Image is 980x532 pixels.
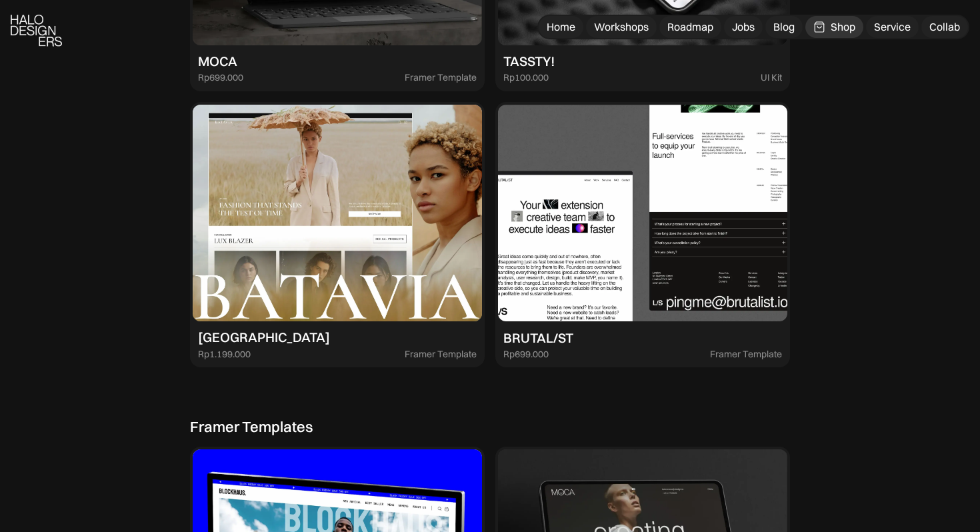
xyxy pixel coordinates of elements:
[732,20,755,34] div: Jobs
[190,418,313,435] div: Framer Templates
[710,349,782,360] div: Framer Template
[667,20,713,34] div: Roadmap
[805,16,863,38] a: Shop
[547,20,575,34] div: Home
[405,349,477,360] div: Framer Template
[198,72,243,83] div: Rp699.000
[874,20,911,34] div: Service
[503,349,549,360] div: Rp699.000
[773,20,795,34] div: Blog
[921,16,968,38] a: Collab
[586,16,657,38] a: Workshops
[594,20,649,34] div: Workshops
[495,102,790,368] a: BRUTAL/STRp699.000Framer Template
[198,329,330,345] div: [GEOGRAPHIC_DATA]
[190,102,485,368] a: [GEOGRAPHIC_DATA]Rp1.199.000Framer Template
[659,16,721,38] a: Roadmap
[405,72,477,83] div: Framer Template
[765,16,803,38] a: Blog
[761,72,782,83] div: UI Kit
[539,16,583,38] a: Home
[503,72,549,83] div: Rp100.000
[866,16,919,38] a: Service
[929,20,960,34] div: Collab
[198,53,237,69] div: MOCA
[198,349,251,360] div: Rp1.199.000
[724,16,763,38] a: Jobs
[503,330,573,346] div: BRUTAL/ST
[831,20,855,34] div: Shop
[503,53,555,69] div: TASSTY!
